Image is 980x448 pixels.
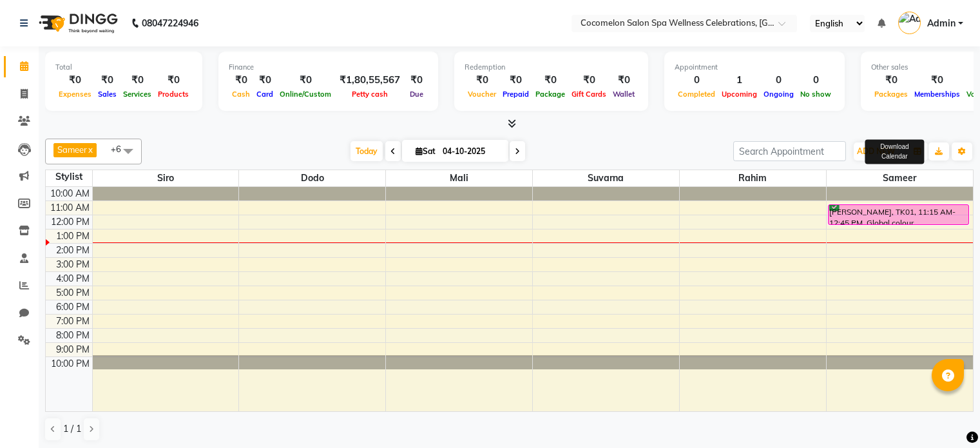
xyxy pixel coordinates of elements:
div: Stylist [46,170,92,184]
div: 6:00 PM [53,300,92,314]
span: Rahim [680,170,826,186]
div: ₹0 [610,73,638,88]
span: Wallet [610,90,638,99]
span: Due [407,90,427,99]
span: Voucher [465,90,499,99]
div: ₹0 [911,73,963,88]
div: ₹0 [568,73,610,88]
span: Dodo [239,170,385,186]
span: Packages [871,90,911,99]
span: Card [253,90,276,99]
span: Mali [386,170,532,186]
div: ₹0 [276,73,334,88]
span: Gift Cards [568,90,610,99]
div: Appointment [675,62,834,73]
button: ADD NEW [854,142,898,161]
div: Redemption [465,62,638,73]
iframe: chat widget [926,396,967,435]
b: 08047224946 [142,5,198,41]
span: Services [120,90,155,99]
div: 1:00 PM [53,229,92,243]
span: Upcoming [718,90,760,99]
span: Completed [675,90,718,99]
input: Search Appointment [733,141,846,161]
div: 2:00 PM [53,244,92,257]
span: ADD NEW [857,146,895,156]
div: 4:00 PM [53,272,92,286]
img: Admin [898,12,921,34]
div: ₹0 [253,73,276,88]
span: Suvarna [533,170,679,186]
div: 0 [760,73,797,88]
div: 3:00 PM [53,258,92,271]
div: [PERSON_NAME], TK01, 11:15 AM-12:45 PM, Global colour [829,205,969,224]
div: ₹0 [532,73,568,88]
div: 0 [675,73,718,88]
span: Admin [927,17,956,30]
input: 2025-10-04 [439,142,503,161]
span: No show [797,90,834,99]
span: Expenses [55,90,95,99]
span: Cash [229,90,253,99]
div: Download Calendar [865,139,925,164]
span: Prepaid [499,90,532,99]
span: Online/Custom [276,90,334,99]
span: Sameer [827,170,973,186]
div: 0 [797,73,834,88]
span: Sat [412,146,439,156]
span: Petty cash [349,90,391,99]
div: 1 [718,73,760,88]
a: x [87,144,93,155]
div: 7:00 PM [53,315,92,328]
div: 5:00 PM [53,286,92,300]
span: Siro [93,170,239,186]
div: 10:00 AM [48,187,92,200]
span: +6 [111,144,131,154]
span: Sales [95,90,120,99]
div: ₹1,80,55,567 [334,73,405,88]
div: ₹0 [120,73,155,88]
span: Products [155,90,192,99]
div: ₹0 [55,73,95,88]
div: ₹0 [95,73,120,88]
div: ₹0 [465,73,499,88]
div: Finance [229,62,428,73]
span: Package [532,90,568,99]
div: 8:00 PM [53,329,92,342]
div: ₹0 [155,73,192,88]
div: ₹0 [405,73,428,88]
div: ₹0 [229,73,253,88]
img: logo [33,5,121,41]
span: Memberships [911,90,963,99]
div: 9:00 PM [53,343,92,356]
div: ₹0 [871,73,911,88]
span: Today [351,141,383,161]
div: Total [55,62,192,73]
span: Sameer [57,144,87,155]
div: 12:00 PM [48,215,92,229]
span: 1 / 1 [63,422,81,436]
div: 11:00 AM [48,201,92,215]
span: Ongoing [760,90,797,99]
div: 10:00 PM [48,357,92,371]
div: ₹0 [499,73,532,88]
